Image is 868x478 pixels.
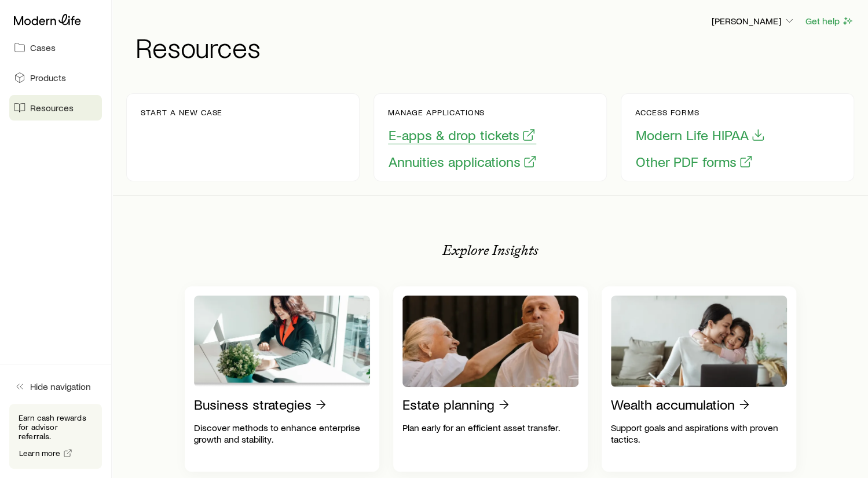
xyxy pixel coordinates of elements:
[711,14,796,28] button: [PERSON_NAME]
[194,396,312,413] p: Business strategies
[135,33,854,61] h1: Resources
[194,422,370,445] p: Discover methods to enhance enterprise growth and stability.
[402,396,495,413] p: Estate planning
[141,108,222,117] p: Start a new case
[9,404,102,469] div: Earn cash rewards for advisor referrals.Learn more
[805,14,854,28] button: Get help
[30,72,66,83] span: Products
[30,102,74,114] span: Resources
[393,286,588,472] a: Estate planningPlan early for an efficient asset transfer.
[388,126,536,144] button: E-apps & drop tickets
[388,108,537,117] p: Manage applications
[635,108,766,117] p: Access forms
[712,15,795,27] p: [PERSON_NAME]
[635,126,766,144] button: Modern Life HIPAA
[9,35,102,60] a: Cases
[442,242,539,258] p: Explore Insights
[635,153,753,171] button: Other PDF forms
[19,413,93,441] p: Earn cash rewards for advisor referrals.
[9,374,102,399] button: Hide navigation
[611,422,787,445] p: Support goals and aspirations with proven tactics.
[388,153,537,171] button: Annuities applications
[19,449,61,457] span: Learn more
[402,422,578,433] p: Plan early for an efficient asset transfer.
[611,295,787,387] img: Wealth accumulation
[602,286,796,472] a: Wealth accumulationSupport goals and aspirations with proven tactics.
[185,286,379,472] a: Business strategiesDiscover methods to enhance enterprise growth and stability.
[402,295,578,387] img: Estate planning
[611,396,735,413] p: Wealth accumulation
[194,295,370,387] img: Business strategies
[30,381,91,392] span: Hide navigation
[9,65,102,90] a: Products
[30,42,56,53] span: Cases
[9,95,102,121] a: Resources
